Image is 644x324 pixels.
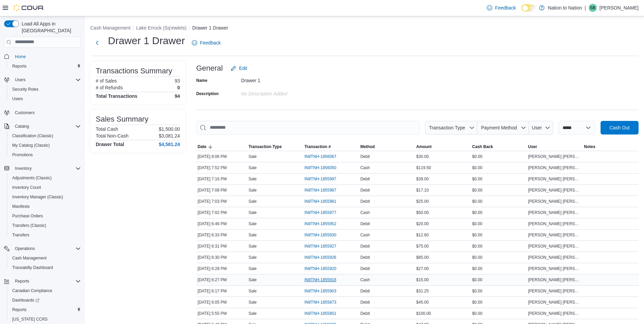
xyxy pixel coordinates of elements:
[360,176,370,182] span: Debit
[360,199,370,204] span: Debit
[7,61,84,71] button: Reports
[305,210,336,215] span: IN8TNH-1855977
[10,306,81,314] span: Reports
[1,75,84,85] button: Users
[96,85,123,90] h6: # of Refunds
[12,265,53,270] span: Traceabilty Dashboard
[548,4,582,12] p: Nation to Nation
[471,276,527,284] div: $0.00
[249,300,257,305] p: Sale
[12,53,29,61] a: Home
[425,121,477,134] button: Transaction Type
[249,255,257,260] p: Sale
[196,276,247,284] div: [DATE] 6:27 PM
[159,126,180,132] p: $1,500.00
[12,213,43,219] span: Purchase Orders
[249,176,257,182] p: Sale
[196,175,247,183] div: [DATE] 7:16 PM
[249,154,257,159] p: Sale
[416,232,429,238] span: $12.60
[305,276,343,284] button: IN8TNH-1855916
[471,186,527,194] div: $0.00
[10,141,81,149] span: My Catalog (Classic)
[15,110,35,115] span: Customers
[305,232,336,238] span: IN8TNH-1855930
[10,231,32,239] a: Transfers
[12,122,32,130] button: Catalog
[416,277,429,283] span: $15.00
[196,78,207,83] label: Name
[305,255,336,260] span: IN8TNH-1855926
[10,174,54,182] a: Adjustments (Classic)
[7,141,84,150] button: My Catalog (Classic)
[1,276,84,286] button: Reports
[521,4,536,12] input: Dark Mode
[7,85,84,94] button: Security Roles
[241,88,332,96] div: No Description added
[305,164,343,172] button: IN8TNH-1856050
[249,221,257,227] p: Sale
[249,165,257,170] p: Sale
[416,300,429,305] span: $45.00
[12,143,50,148] span: My Catalog (Classic)
[10,264,81,272] span: Traceabilty Dashboard
[159,133,180,139] p: $3,081.24
[196,164,247,172] div: [DATE] 7:52 PM
[360,255,370,260] span: Debit
[415,143,471,151] button: Amount
[108,34,185,48] h1: Drawer 1 Drawer
[305,144,331,149] span: Transaction #
[305,309,343,318] button: IN8TNH-1855851
[1,122,84,131] button: Catalog
[609,124,629,131] span: Cash Out
[360,266,370,271] span: Debit
[305,287,343,295] button: IN8TNH-1855903
[12,96,23,102] span: Users
[10,231,81,239] span: Transfers
[12,298,39,303] span: Dashboards
[10,315,81,323] span: Washington CCRS
[12,87,38,92] span: Security Roles
[10,264,56,272] a: Traceabilty Dashboard
[601,121,639,134] button: Cash Out
[7,263,84,272] button: Traceabilty Dashboard
[12,52,81,61] span: Home
[528,311,582,316] span: [PERSON_NAME] [PERSON_NAME]
[249,244,257,249] p: Sale
[7,314,84,324] button: [US_STATE] CCRS
[196,209,247,217] div: [DATE] 7:02 PM
[528,288,582,294] span: [PERSON_NAME] [PERSON_NAME]
[249,199,257,204] p: Sale
[12,223,46,228] span: Transfers (Classic)
[10,95,25,103] a: Users
[10,254,81,262] span: Cash Management
[90,24,639,33] nav: An example of EuiBreadcrumbs
[360,221,370,227] span: Debit
[90,25,130,31] button: Cash Management
[305,244,336,249] span: IN8TNH-1855927
[305,165,336,170] span: IN8TNH-1856050
[528,154,582,159] span: [PERSON_NAME] [PERSON_NAME]
[15,54,26,59] span: Home
[12,64,26,69] span: Reports
[528,232,582,238] span: [PERSON_NAME] [PERSON_NAME]
[15,278,29,284] span: Reports
[12,204,30,209] span: Manifests
[305,187,336,193] span: IN8TNH-1855987
[600,4,639,12] p: [PERSON_NAME]
[196,197,247,205] div: [DATE] 7:03 PM
[416,266,429,271] span: $27.00
[249,187,257,193] p: Sale
[196,242,247,250] div: [DATE] 6:31 PM
[528,255,582,260] span: [PERSON_NAME] [PERSON_NAME]
[360,277,370,283] span: Cash
[15,124,29,129] span: Catalog
[241,75,332,83] div: Drawer 1
[200,39,221,46] span: Feedback
[96,78,117,84] h6: # of Sales
[12,164,81,173] span: Inventory
[7,295,84,305] a: Dashboards
[528,210,582,215] span: [PERSON_NAME] [PERSON_NAME]
[249,144,282,149] span: Transaction Type
[416,165,431,170] span: $119.50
